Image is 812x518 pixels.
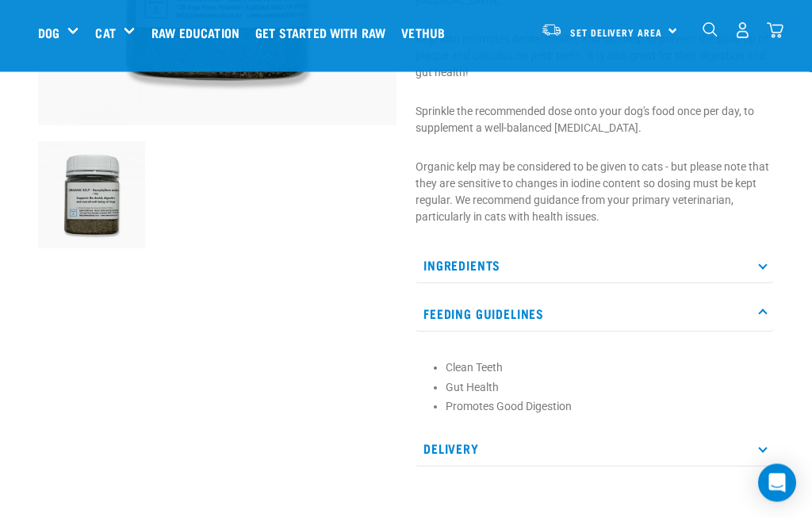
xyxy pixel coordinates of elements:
[95,23,115,42] a: Cat
[767,22,783,39] img: home-icon@2x.png
[416,159,774,226] p: Organic kelp may be considered to be given to cats - but please note that they are sensitive to c...
[541,23,562,37] img: van-moving.png
[416,297,774,332] p: Feeding Guidelines
[758,464,796,502] div: Open Intercom Messenger
[734,22,751,39] img: user.png
[397,1,457,64] a: Vethub
[416,104,774,137] p: Sprinkle the recommended dose onto your dog's food once per day, to supplement a well-balanced [M...
[251,1,397,64] a: Get started with Raw
[446,380,766,397] li: Gut Health
[703,22,718,37] img: home-icon-1@2x.png
[446,399,766,416] li: Promotes Good Digestion
[147,1,251,64] a: Raw Education
[38,142,145,249] img: 10870
[570,29,662,35] span: Set Delivery Area
[446,360,766,377] li: Clean Teeth
[416,248,774,284] p: Ingredients
[416,432,774,467] p: Delivery
[38,23,59,42] a: Dog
